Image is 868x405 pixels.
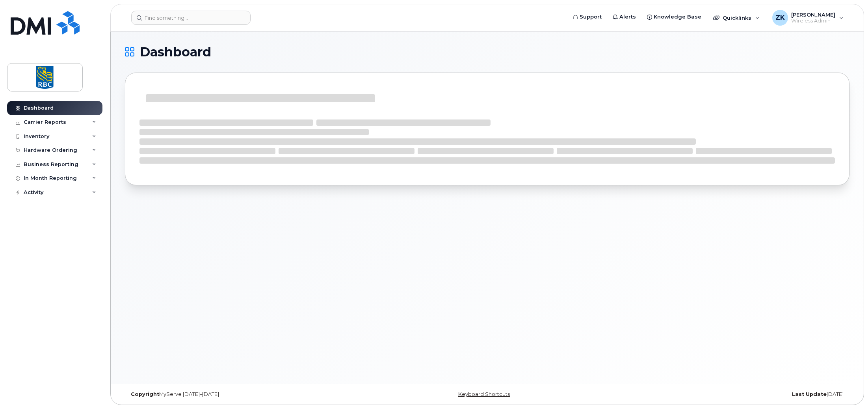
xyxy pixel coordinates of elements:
strong: Last Update [792,391,827,397]
span: Dashboard [140,46,211,58]
strong: Copyright [131,391,159,397]
div: [DATE] [608,391,849,398]
a: Keyboard Shortcuts [458,391,510,397]
div: MyServe [DATE]–[DATE] [125,391,366,398]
